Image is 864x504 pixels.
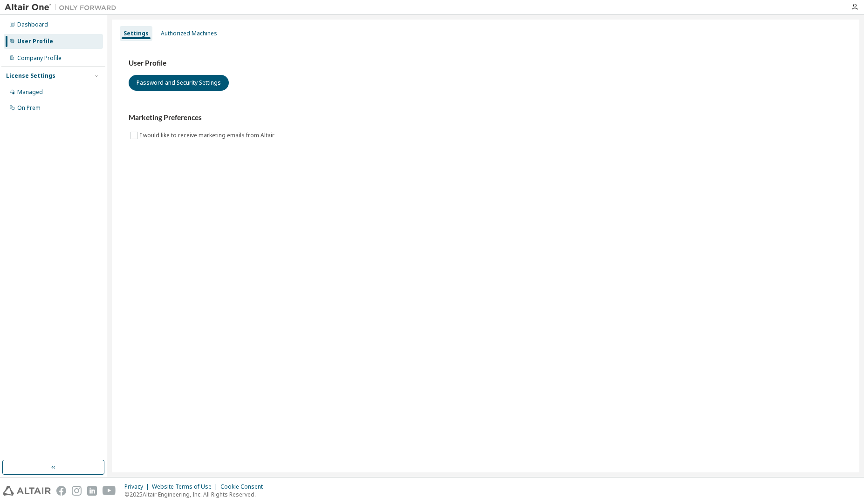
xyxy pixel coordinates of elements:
label: I would like to receive marketing emails from Altair [140,130,276,141]
div: User Profile [17,38,53,45]
div: Company Profile [17,54,62,62]
div: Managed [17,88,43,96]
img: instagram.svg [72,486,82,496]
img: Altair One [5,3,121,12]
img: youtube.svg [103,486,116,496]
img: facebook.svg [56,486,66,496]
div: License Settings [6,72,55,80]
img: altair_logo.svg [3,486,51,496]
h3: User Profile [129,59,843,68]
button: Password and Security Settings [129,75,229,91]
img: linkedin.svg [87,486,97,496]
div: Dashboard [17,21,48,28]
div: Website Terms of Use [152,483,220,491]
div: Authorized Machines [161,30,217,37]
div: Cookie Consent [220,483,268,491]
p: © 2025 Altair Engineering, Inc. All Rights Reserved. [124,491,268,498]
div: On Prem [17,104,41,112]
div: Settings [123,30,149,37]
h3: Marketing Preferences [129,113,843,122]
div: Privacy [124,483,152,491]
